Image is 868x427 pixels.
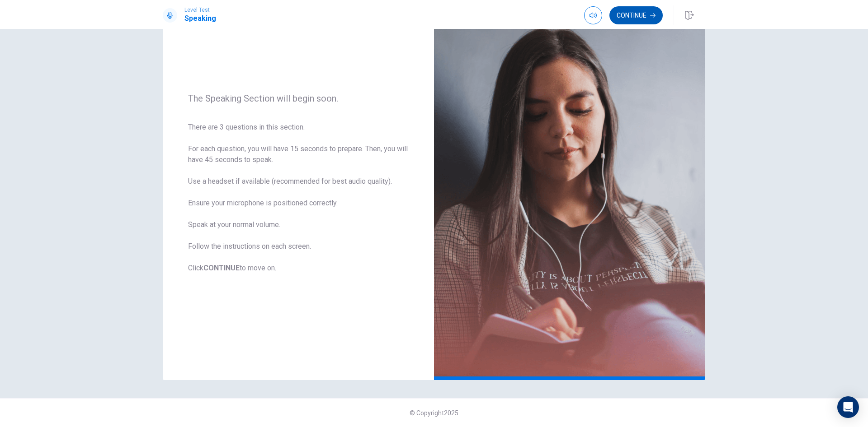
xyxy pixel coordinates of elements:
span: The Speaking Section will begin soon. [188,93,409,104]
span: Level Test [184,7,216,13]
div: Open Intercom Messenger [837,396,859,418]
button: Continue [609,6,663,24]
span: There are 3 questions in this section. For each question, you will have 15 seconds to prepare. Th... [188,122,409,274]
b: CONTINUE [203,264,240,272]
h1: Speaking [184,13,216,24]
span: © Copyright 2025 [410,409,458,417]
